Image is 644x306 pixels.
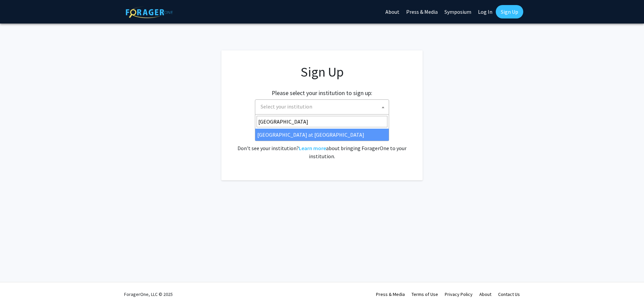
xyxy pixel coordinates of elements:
span: Select your institution [255,99,389,115]
a: Contact Us [498,291,520,297]
div: Already have an account? . Don't see your institution? about bringing ForagerOne to your institut... [235,128,409,160]
a: Terms of Use [412,291,438,297]
input: Search [257,116,387,127]
iframe: Chat [615,276,639,301]
h1: Sign Up [235,64,409,80]
a: Learn more about bringing ForagerOne to your institution [299,145,326,151]
li: [GEOGRAPHIC_DATA] at [GEOGRAPHIC_DATA] [255,129,389,141]
a: Sign Up [496,5,523,18]
span: Select your institution [258,100,389,114]
a: About [479,291,491,297]
a: Press & Media [376,291,405,297]
img: ForagerOne Logo [126,6,173,18]
a: Privacy Policy [445,291,473,297]
div: ForagerOne, LLC © 2025 [124,282,173,306]
span: Select your institution [261,103,312,110]
h2: Please select your institution to sign up: [272,89,372,97]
